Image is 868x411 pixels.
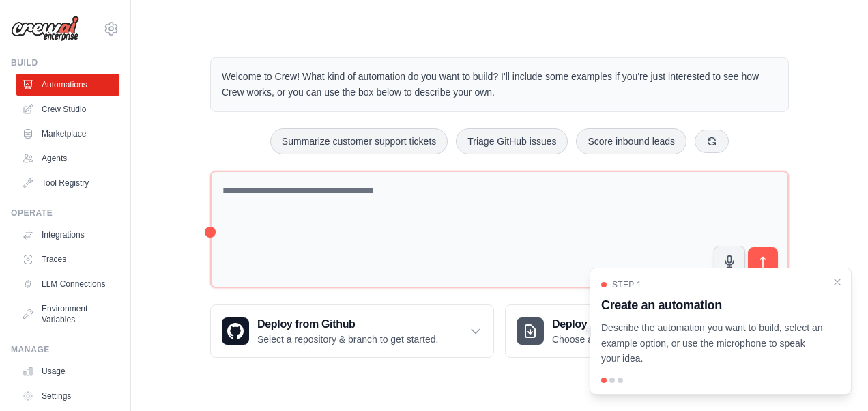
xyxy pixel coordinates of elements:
[16,273,119,295] a: LLM Connections
[612,279,641,290] span: Step 1
[257,332,438,346] p: Select a repository & branch to get started.
[16,172,119,194] a: Tool Registry
[222,69,777,100] p: Welcome to Crew! What kind of automation do you want to build? I'll include some examples if you'...
[11,16,79,42] img: Logo
[16,147,119,169] a: Agents
[11,57,119,68] div: Build
[16,224,119,246] a: Integrations
[16,360,119,382] a: Usage
[16,249,119,270] a: Traces
[16,74,119,96] a: Automations
[552,316,667,332] h3: Deploy from zip file
[601,320,824,367] p: Describe the automation you want to build, select an example option, or use the microphone to spe...
[16,98,119,120] a: Crew Studio
[11,208,119,218] div: Operate
[832,277,843,287] button: Close walkthrough
[576,128,686,154] button: Score inbound leads
[16,298,119,330] a: Environment Variables
[270,128,448,154] button: Summarize customer support tickets
[16,123,119,145] a: Marketplace
[552,332,667,346] p: Choose a zip file to upload.
[16,385,119,407] a: Settings
[257,316,438,332] h3: Deploy from Github
[11,344,119,355] div: Manage
[456,128,568,154] button: Triage GitHub issues
[601,296,824,315] h3: Create an automation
